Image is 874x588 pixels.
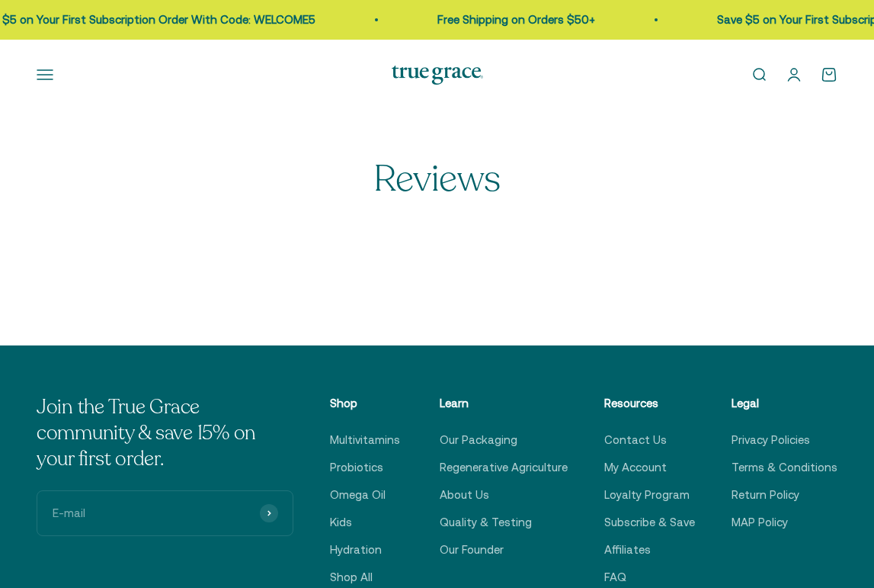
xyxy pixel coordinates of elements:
[330,394,403,413] p: Shop
[440,394,568,413] p: Learn
[330,486,386,504] a: Omega Oil
[604,486,690,504] a: Loyalty Program
[440,541,504,559] a: Our Founder
[732,394,837,413] p: Legal
[330,431,400,449] a: Multivitamins
[133,159,742,200] h1: Reviews
[440,458,568,477] a: Regenerative Agriculture
[604,458,667,477] a: My Account
[330,568,373,586] a: Shop All
[37,394,293,471] p: Join the True Grace community & save 15% on your first order.
[732,431,810,449] a: Privacy Policies
[604,568,626,586] a: FAQ
[440,513,532,532] a: Quality & Testing
[604,541,651,559] a: Affiliates
[440,486,489,504] a: About Us
[732,513,788,532] a: MAP Policy
[330,458,383,477] a: Probiotics
[604,394,695,413] p: Resources
[429,13,587,26] a: Free Shipping on Orders $50+
[732,486,799,504] a: Return Policy
[604,431,667,449] a: Contact Us
[732,458,837,477] a: Terms & Conditions
[440,431,517,449] a: Our Packaging
[330,513,352,532] a: Kids
[330,541,382,559] a: Hydration
[604,513,695,532] a: Subscribe & Save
